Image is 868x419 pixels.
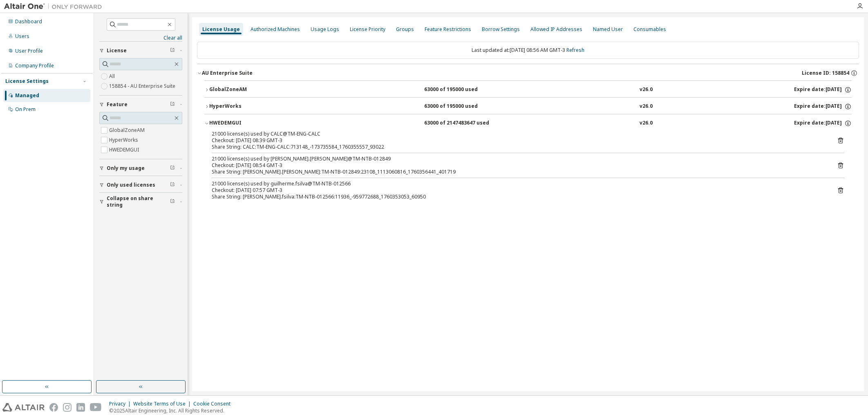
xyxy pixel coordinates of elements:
img: youtube.svg [90,403,102,412]
span: License ID: 158854 [802,70,849,76]
div: Website Terms of Use [133,401,193,407]
div: 63000 of 195000 used [424,86,498,94]
div: 21000 license(s) used by guilherme.fsilva@TM-NTB-012566 [212,181,825,187]
span: Clear filter [170,101,175,108]
div: Company Profile [15,62,54,69]
span: Only my usage [107,165,145,172]
span: Only used licenses [107,182,155,188]
div: GlobalZoneAM [209,86,283,94]
div: Cookie Consent [193,401,235,407]
span: Clear filter [170,165,175,172]
button: GlobalZoneAM63000 of 195000 usedv26.0Expire date:[DATE] [204,81,852,99]
p: © 2025 Altair Engineering, Inc. All Rights Reserved. [109,407,235,414]
div: Groups [396,26,414,33]
img: Altair One [4,2,106,11]
img: linkedin.svg [76,403,85,412]
button: License [99,42,182,60]
div: Checkout: [DATE] 08:39 GMT-3 [212,137,825,144]
div: Managed [15,92,39,99]
div: Share String: [PERSON_NAME].fsilva:TM-NTB-012566:11936_-959772688_1760353053_60950 [212,194,825,200]
div: Users [15,33,29,40]
img: instagram.svg [63,403,72,412]
div: Dashboard [15,18,42,25]
div: Named User [593,26,623,33]
img: altair_logo.svg [2,403,45,412]
span: License [107,47,127,54]
div: License Priority [350,26,385,33]
div: Feature Restrictions [425,26,471,33]
div: Last updated at: [DATE] 08:56 AM GMT-3 [197,42,859,59]
div: 21000 license(s) used by CALC@TM-ENG-CALC [212,131,825,137]
img: facebook.svg [49,403,58,412]
div: Usage Logs [311,26,339,33]
div: Allowed IP Addresses [530,26,582,33]
label: HyperWorks [109,135,140,145]
a: Clear all [99,35,182,41]
div: 21000 license(s) used by [PERSON_NAME].[PERSON_NAME]@TM-NTB-012849 [212,156,825,162]
div: License Settings [5,78,49,85]
div: Expire date: [DATE] [794,103,852,110]
span: Clear filter [170,198,175,205]
div: 63000 of 195000 used [424,103,498,110]
button: AU Enterprise SuiteLicense ID: 158854 [197,64,859,82]
div: Consumables [633,26,666,33]
div: HWEDEMGUI [209,120,283,127]
span: Clear filter [170,182,175,188]
div: Expire date: [DATE] [794,86,852,94]
button: Collapse on share string [99,193,182,211]
div: 63000 of 2147483647 used [424,120,498,127]
button: Only used licenses [99,176,182,194]
div: AU Enterprise Suite [202,70,253,76]
div: Authorized Machines [251,26,300,33]
button: Feature [99,96,182,114]
span: Feature [107,101,128,108]
button: HWEDEMGUI63000 of 2147483647 usedv26.0Expire date:[DATE] [204,114,852,132]
label: HWEDEMGUI [109,145,141,155]
label: GlobalZoneAM [109,125,146,135]
div: v26.0 [640,86,653,94]
div: License Usage [202,26,240,33]
div: HyperWorks [209,103,283,110]
button: HyperWorks63000 of 195000 usedv26.0Expire date:[DATE] [204,98,852,116]
span: Collapse on share string [107,195,170,208]
div: v26.0 [640,120,653,127]
div: Borrow Settings [482,26,520,33]
div: User Profile [15,48,43,54]
span: Clear filter [170,47,175,54]
div: Checkout: [DATE] 07:57 GMT-3 [212,187,825,194]
a: Refresh [566,47,584,53]
div: Expire date: [DATE] [794,120,852,127]
label: 158854 - AU Enterprise Suite [109,81,177,91]
div: On Prem [15,106,36,113]
label: All [109,71,116,81]
div: Privacy [109,401,133,407]
div: v26.0 [640,103,653,110]
div: Share String: CALC:TM-ENG-CALC:713148_-173735584_1760355557_93022 [212,144,825,150]
button: Only my usage [99,159,182,177]
div: Checkout: [DATE] 08:54 GMT-3 [212,162,825,169]
div: Share String: [PERSON_NAME].[PERSON_NAME]:TM-NTB-012849:23108_1113060816_1760356441_401719 [212,169,825,175]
